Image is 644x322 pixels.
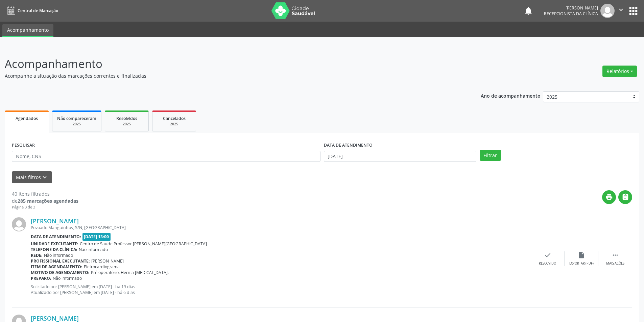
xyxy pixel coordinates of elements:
[57,122,96,127] div: 2025
[31,275,51,281] b: Preparo:
[324,140,373,151] label: DATA DE ATENDIMENTO
[110,122,144,127] div: 2025
[31,234,81,240] b: Data de atendimento:
[31,247,77,252] b: Telefone da clínica:
[12,197,78,204] div: de
[57,116,96,121] span: Não compareceram
[12,140,35,151] label: PESQUISAR
[53,275,82,281] span: Não informado
[622,193,629,201] i: 
[84,264,120,270] span: Eletrocardiograma
[480,150,501,161] button: Filtrar
[600,4,615,18] img: img
[12,190,78,197] div: 40 itens filtrados
[544,5,598,11] div: [PERSON_NAME]
[18,8,58,14] span: Central de Marcação
[31,258,90,264] b: Profissional executante:
[569,261,594,266] div: Exportar (PDF)
[5,72,449,79] p: Acompanhe a situação das marcações correntes e finalizadas
[91,258,124,264] span: [PERSON_NAME]
[12,217,26,231] img: img
[31,284,531,295] p: Solicitado por [PERSON_NAME] em [DATE] - há 19 dias Atualizado por [PERSON_NAME] em [DATE] - há 6...
[617,6,625,14] i: 
[627,5,639,17] button: apps
[44,252,73,258] span: Não informado
[31,270,90,275] b: Motivo de agendamento:
[481,91,541,100] p: Ano de acompanhamento
[544,11,598,17] span: Recepcionista da clínica
[602,66,637,77] button: Relatórios
[79,247,108,252] span: Não informado
[578,251,585,259] i: insert_drive_file
[539,261,556,266] div: Resolvido
[524,6,533,16] button: notifications
[31,264,82,270] b: Item de agendamento:
[2,24,53,37] a: Acompanhamento
[16,116,38,121] span: Agendados
[5,5,58,16] a: Central de Marcação
[5,55,449,72] p: Acompanhamento
[615,4,627,18] button: 
[606,261,624,266] div: Mais ações
[602,190,616,204] button: print
[31,315,79,322] a: [PERSON_NAME]
[612,251,619,259] i: 
[31,252,43,258] b: Rede:
[82,233,111,241] span: [DATE] 13:00
[31,217,79,225] a: [PERSON_NAME]
[163,116,186,121] span: Cancelados
[157,122,191,127] div: 2025
[31,225,531,230] div: Povoado Manguinhos, S/N, [GEOGRAPHIC_DATA]
[41,174,48,181] i: keyboard_arrow_down
[31,241,78,247] b: Unidade executante:
[91,270,169,275] span: Pré operatório. Hérnia [MEDICAL_DATA].
[324,151,476,162] input: Selecione um intervalo
[12,151,320,162] input: Nome, CNS
[80,241,207,247] span: Centro de Saude Professor [PERSON_NAME][GEOGRAPHIC_DATA]
[618,190,632,204] button: 
[12,204,78,210] div: Página 3 de 3
[18,198,78,204] strong: 285 marcações agendadas
[12,171,52,183] button: Mais filtroskeyboard_arrow_down
[544,251,551,259] i: check
[116,116,137,121] span: Resolvidos
[605,193,613,201] i: print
